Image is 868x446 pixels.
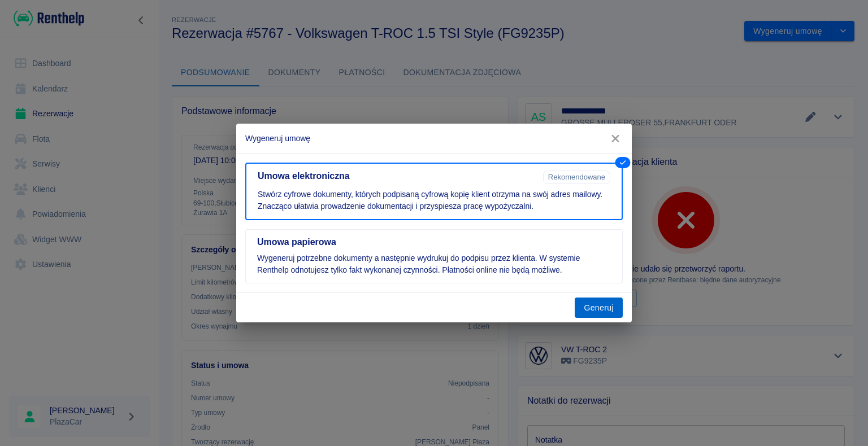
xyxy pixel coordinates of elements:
p: Wygeneruj potrzebne dokumenty a następnie wydrukuj do podpisu przez klienta. W systemie Renthelp ... [257,252,611,276]
button: Generuj [575,298,623,318]
button: Umowa papierowaWygeneruj potrzebne dokumenty a następnie wydrukuj do podpisu przez klienta. W sys... [245,229,623,283]
p: Stwórz cyfrowe dokumenty, których podpisaną cyfrową kopię klient otrzyma na swój adres mailowy. Z... [258,189,610,212]
h5: Umowa papierowa [257,237,611,248]
span: Rekomendowane [544,173,610,181]
h2: Wygeneruj umowę [236,124,632,153]
button: Umowa elektronicznaRekomendowaneStwórz cyfrowe dokumenty, których podpisaną cyfrową kopię klient ... [245,163,623,220]
h5: Umowa elektroniczna [258,170,539,182]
